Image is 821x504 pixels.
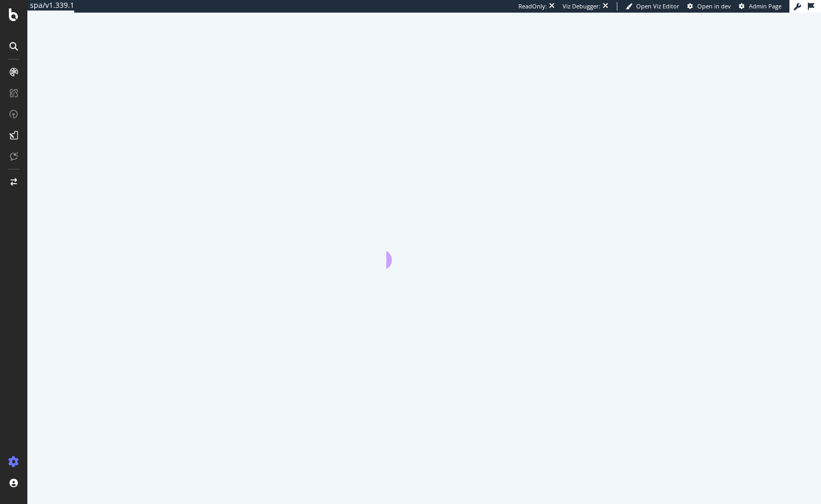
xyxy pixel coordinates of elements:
span: Open Viz Editor [636,2,679,10]
div: Viz Debugger: [563,2,600,11]
a: Admin Page [739,2,782,11]
div: animation [386,231,462,269]
span: Open in dev [697,2,731,10]
span: Admin Page [749,2,782,10]
a: Open in dev [687,2,731,11]
a: Open Viz Editor [626,2,679,11]
div: ReadOnly: [518,2,547,11]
